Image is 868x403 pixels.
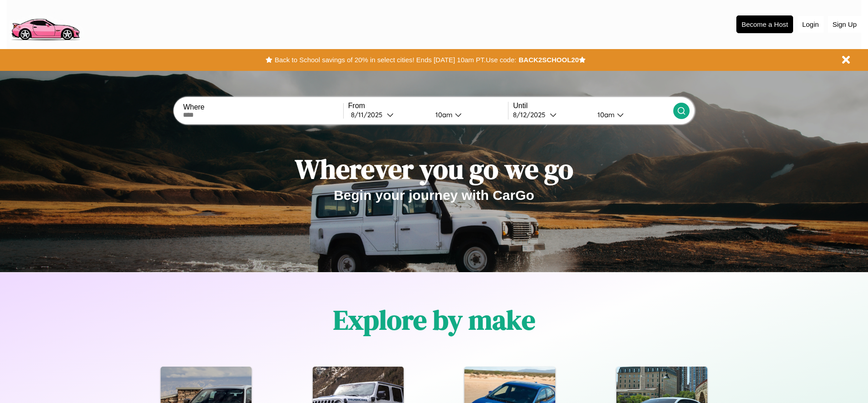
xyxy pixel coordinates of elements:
div: 8 / 12 / 2025 [513,110,550,119]
label: Until [513,102,673,110]
label: From [348,102,508,110]
b: BACK2SCHOOL20 [518,56,579,64]
button: Login [798,16,824,33]
button: 10am [590,110,673,119]
label: Where [183,103,343,111]
div: 10am [431,110,455,119]
button: 8/11/2025 [348,110,428,119]
button: Back to School savings of 20% in select cities! Ends [DATE] 10am PT.Use code: [272,54,518,66]
button: Sign Up [828,16,861,33]
div: 10am [593,110,617,119]
img: logo [7,5,84,43]
div: 8 / 11 / 2025 [351,110,387,119]
button: 10am [428,110,508,119]
button: Become a Host [736,15,793,33]
h1: Explore by make [333,301,535,338]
